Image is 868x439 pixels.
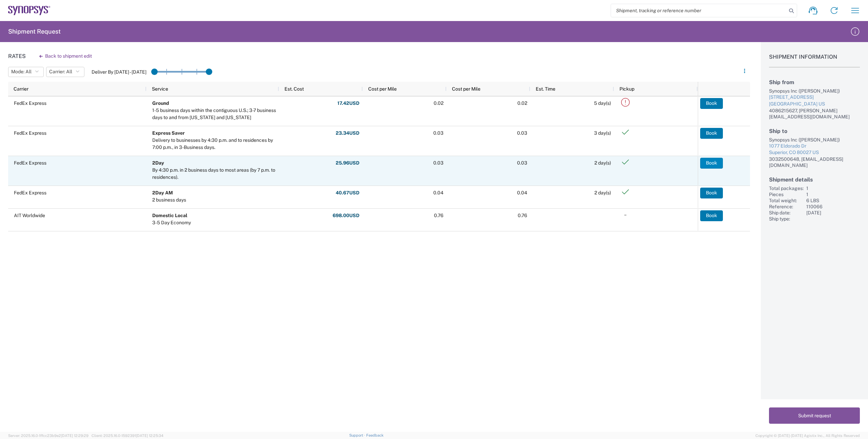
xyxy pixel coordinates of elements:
[517,100,527,106] span: 0.02
[594,190,611,195] span: 2 day(s)
[594,100,611,106] span: 5 day(s)
[769,137,860,143] div: Synopsys Inc ([PERSON_NAME])
[769,79,860,85] h2: Ship from
[11,69,32,75] span: Mode: All
[517,160,527,166] span: 0.03
[594,160,611,166] span: 2 day(s)
[152,167,276,181] div: By 4:30 p.m. in 2 business days to most areas (by 7 p.m. to residences).
[769,156,860,168] div: 3032500648, [EMAIL_ADDRESS][DOMAIN_NAME]
[34,50,97,62] button: Back to shipment edit
[769,54,860,68] h1: Shipment Information
[536,86,555,92] span: Est. Time
[152,190,173,195] b: 2Day AM
[769,197,804,204] div: Total weight:
[700,188,723,198] button: Book
[336,190,359,196] strong: 40.67 USD
[284,86,304,92] span: Est. Cost
[14,130,46,136] span: FedEx Express
[152,213,188,218] b: Domestic Local
[769,143,860,150] div: 1077 Eldorado Dr
[14,160,46,166] span: FedEx Express
[769,94,860,107] a: [STREET_ADDRESS][GEOGRAPHIC_DATA] US
[433,130,443,136] span: 0.03
[49,69,72,75] span: Carrier: All
[611,4,787,17] input: Shipment, tracking or reference number
[700,98,723,109] button: Book
[46,67,84,77] button: Carrier: All
[8,27,61,36] h2: Shipment Request
[366,433,383,437] a: Feedback
[92,434,163,438] span: Client: 2025.16.0-1592391
[152,100,169,106] b: Ground
[332,210,360,221] button: 698.00USD
[8,434,88,438] span: Server: 2025.16.0-1ffcc23b9e2
[700,128,723,139] button: Book
[14,190,46,195] span: FedEx Express
[769,176,860,183] h2: Shipment details
[336,130,359,136] strong: 23.34 USD
[769,128,860,134] h2: Ship to
[152,137,276,151] div: Delivery to businesses by 4:30 p.m. and to residences by 7:00 p.m., in 3-Business days.
[769,204,804,210] div: Reference:
[806,197,860,204] div: 6 LBS
[806,210,860,216] div: [DATE]
[8,67,44,77] button: Mode: All
[769,185,804,191] div: Total packages:
[152,196,186,204] div: 2 business days
[8,53,26,59] h1: Rates
[769,101,860,108] div: [GEOGRAPHIC_DATA] US
[336,160,359,166] strong: 25.96 USD
[769,407,860,424] button: Submit request
[769,191,804,197] div: Pieces
[335,158,360,169] button: 25.96USD
[769,94,860,101] div: [STREET_ADDRESS]
[152,86,168,92] span: Service
[433,190,443,195] span: 0.04
[152,130,185,136] b: Express Saver
[337,100,359,107] strong: 17.42 USD
[152,160,164,166] b: 2Day
[769,108,860,120] div: 4086215627, [PERSON_NAME][EMAIL_ADDRESS][DOMAIN_NAME]
[335,128,360,139] button: 23.34USD
[806,204,860,210] div: 110066
[806,191,860,197] div: 1
[769,216,804,222] div: Ship type:
[619,86,634,92] span: Pickup
[434,100,443,106] span: 0.02
[594,130,611,136] span: 3 day(s)
[14,86,28,92] span: Carrier
[700,210,723,221] button: Book
[769,210,804,216] div: Ship date:
[152,107,276,121] div: 1-5 business days within the contiguous U.S.; 3-7 business days to and from Alaska and Hawaii
[14,213,45,218] span: AIT Worldwide
[14,100,46,106] span: FedEx Express
[517,190,527,195] span: 0.04
[335,188,360,198] button: 40.67USD
[452,86,480,92] span: Cost per Mile
[755,433,860,439] span: Copyright © [DATE]-[DATE] Agistix Inc., All Rights Reserved
[518,213,527,218] span: 0.76
[337,98,360,109] button: 17.42USD
[368,86,397,92] span: Cost per Mile
[769,143,860,156] a: 1077 Eldorado DrSuperior, CO 80027 US
[434,213,443,218] span: 0.76
[433,160,443,166] span: 0.03
[61,434,88,438] span: [DATE] 12:29:29
[136,434,163,438] span: [DATE] 12:25:34
[92,69,146,75] label: Deliver By [DATE] - [DATE]
[333,212,359,219] strong: 698.00 USD
[769,88,860,94] div: Synopsys Inc ([PERSON_NAME])
[152,219,191,226] div: 3-5 Day Economy
[806,185,860,191] div: 1
[769,149,860,156] div: Superior, CO 80027 US
[349,433,366,437] a: Support
[517,130,527,136] span: 0.03
[700,158,723,169] button: Book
